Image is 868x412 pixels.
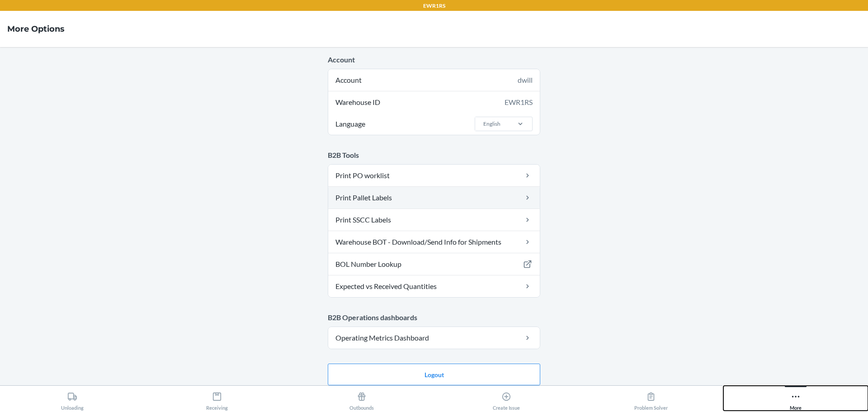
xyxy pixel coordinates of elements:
[328,253,540,275] a: BOL Number Lookup
[206,388,228,411] div: Receiving
[328,364,540,385] button: Logout
[328,209,540,231] a: Print SSCC Labels
[7,23,65,35] h4: More Options
[505,97,533,108] div: EWR1RS
[328,165,540,186] a: Print PO worklist
[634,388,668,411] div: Problem Solver
[518,75,533,85] div: dwill
[328,231,540,253] a: Warehouse BOT - Download/Send Info for Shipments
[328,275,540,297] a: Expected vs Received Quantities
[334,113,367,135] span: Language
[423,2,445,10] p: EWR1RS
[579,386,723,411] button: Problem Solver
[790,388,802,411] div: More
[61,388,84,411] div: Unloading
[289,386,434,411] button: Outbounds
[328,327,540,349] a: Operating Metrics Dashboard
[483,120,500,128] div: English
[723,386,868,411] button: More
[328,187,540,208] a: Print Pallet Labels
[482,120,483,128] input: LanguageEnglish
[328,91,540,113] div: Warehouse ID
[328,54,540,65] p: Account
[434,386,579,411] button: Create Issue
[493,388,520,411] div: Create Issue
[145,386,289,411] button: Receiving
[328,69,540,91] div: Account
[349,388,374,411] div: Outbounds
[328,312,540,323] p: B2B Operations dashboards
[328,150,540,161] p: B2B Tools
